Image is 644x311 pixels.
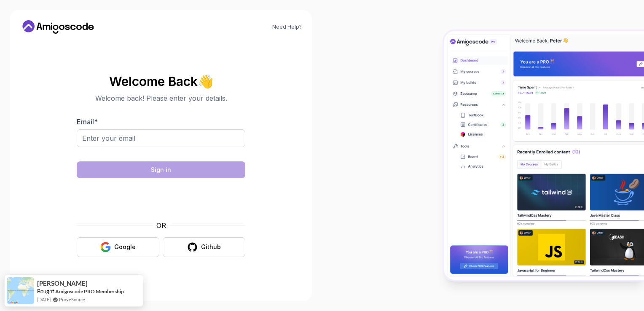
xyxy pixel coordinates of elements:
[163,237,245,257] button: Github
[77,237,159,257] button: Google
[114,243,136,251] div: Google
[151,166,171,174] div: Sign in
[156,220,166,231] p: OR
[37,280,88,287] span: [PERSON_NAME]
[37,296,51,303] span: [DATE]
[77,129,245,147] input: Enter your email
[197,73,214,88] span: 👋
[77,161,245,178] button: Sign in
[201,243,221,251] div: Github
[77,75,245,88] h2: Welcome Back
[77,93,245,103] p: Welcome back! Please enter your details.
[272,24,302,30] a: Need Help?
[7,277,34,304] img: provesource social proof notification image
[444,31,644,280] img: Amigoscode Dashboard
[77,118,98,126] label: Email *
[55,288,124,295] a: Amigoscode PRO Membership
[20,20,96,34] a: Home link
[59,297,85,302] a: ProveSource
[37,288,54,295] span: Bought
[97,183,225,215] iframe: Widget contenant une case à cocher pour le défi de sécurité hCaptcha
